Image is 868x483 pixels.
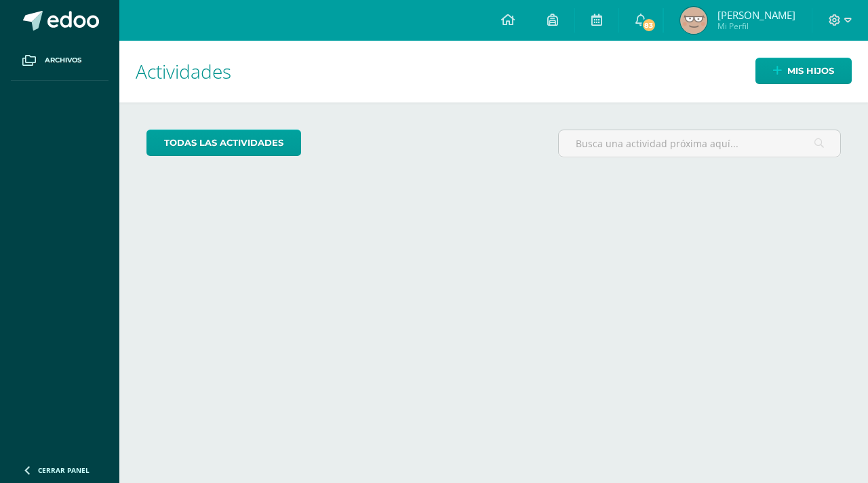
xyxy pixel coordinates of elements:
span: Archivos [45,55,81,66]
span: [PERSON_NAME] [717,8,795,22]
img: 958a75b1e1ea68abd6bdb5ca7f93b631.png [680,7,707,34]
span: Cerrar panel [38,465,90,475]
span: 83 [641,18,656,33]
span: Mi Perfil [717,20,795,32]
a: Archivos [11,41,108,81]
a: todas las Actividades [146,130,301,156]
a: Mis hijos [755,58,852,84]
input: Busca una actividad próxima aquí... [559,130,840,157]
span: Mis hijos [787,58,834,83]
h1: Actividades [136,41,852,102]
